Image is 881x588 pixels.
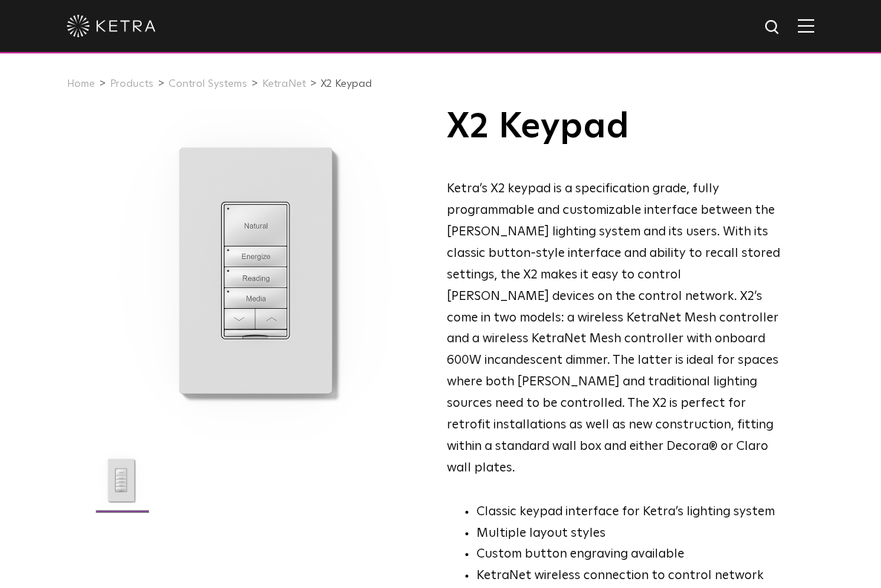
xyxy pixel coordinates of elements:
[67,79,95,89] a: Home
[110,79,154,89] a: Products
[168,79,247,89] a: Control Systems
[764,19,782,37] img: search icon
[262,79,306,89] a: KetraNet
[476,523,785,545] li: Multiple layout styles
[476,502,785,523] li: Classic keypad interface for Ketra’s lighting system
[447,108,785,146] h1: X2 Keypad
[476,544,785,566] li: Custom button engraving available
[798,19,814,33] img: Hamburger%20Nav.svg
[94,452,151,520] img: X2 Keypad
[321,79,372,89] a: X2 Keypad
[67,15,156,37] img: ketra-logo-2019-white
[447,183,780,474] span: Ketra’s X2 keypad is a specification grade, fully programmable and customizable interface between...
[476,566,785,587] li: KetraNet wireless connection to control network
